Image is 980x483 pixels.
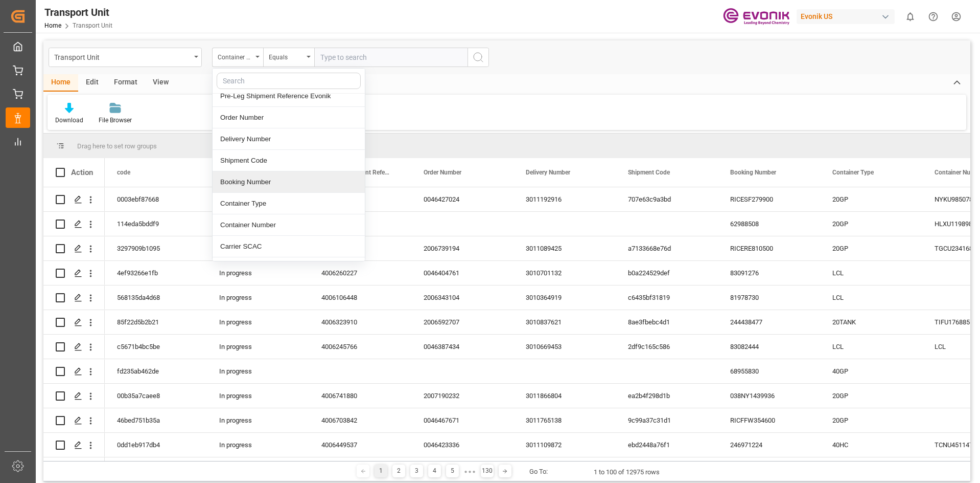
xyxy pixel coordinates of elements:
div: 9c99a37c31d1 [616,408,718,432]
button: search button [468,48,489,67]
div: Press SPACE to select this row. [43,433,105,457]
div: a7133668e76d [616,236,718,260]
div: 5 [446,465,459,477]
div: 40GP [820,359,922,383]
div: 4006245766 [309,335,411,359]
div: LCL [820,286,922,310]
div: RICERE810500 [718,236,820,260]
div: 0003ebf87668 [105,187,207,211]
div: Transport Unit [54,50,191,63]
div: In progress [207,310,309,334]
div: c5671b4bc5be [105,335,207,359]
div: c6435bf31819 [616,286,718,310]
div: RICESF279900 [718,187,820,211]
span: Delivery Number [526,169,570,176]
div: ea2b4f298d1b [616,384,718,408]
div: Press SPACE to select this row. [43,359,105,384]
div: 20GP [820,236,922,260]
div: 4006260227 [309,261,411,285]
button: close menu [212,48,263,67]
div: LCL [820,261,922,285]
div: 4 [428,465,441,477]
div: Go To: [529,467,548,477]
div: 4006106448 [309,286,411,310]
div: 2df9c165c586 [616,335,718,359]
div: 3011089425 [514,236,616,260]
div: 3011866804 [514,384,616,408]
div: 0046387434 [411,335,514,359]
div: 62988508 [718,212,820,236]
div: In progress [207,261,309,285]
div: 3010364919 [514,286,616,310]
div: 4006741880 [309,384,411,408]
div: File Browser [99,116,132,125]
div: Press SPACE to select this row. [43,187,105,212]
div: Press SPACE to select this row. [43,212,105,236]
div: 85f22d5b2b21 [105,310,207,334]
div: RICFFW354600 [718,408,820,432]
div: 20TANK [820,310,922,334]
div: 0046427024 [411,187,514,211]
div: Transport Unit [44,5,112,20]
div: Equals [269,50,304,62]
div: In progress [207,187,309,211]
div: Shipment Code [213,150,365,171]
div: 246971224 [718,433,820,457]
div: 40HC [820,433,922,457]
button: Help Center [922,5,945,28]
div: Carrier Short Name [213,257,365,279]
input: Type to search [314,48,468,67]
button: open menu [263,48,314,67]
div: Press SPACE to select this row. [43,384,105,408]
div: 3011765138 [514,408,616,432]
div: 568135da4d68 [105,286,207,310]
div: 20GP [820,408,922,432]
span: Container Type [832,169,874,176]
div: LCL [820,335,922,359]
div: Action [71,168,93,177]
div: Download [55,116,83,125]
div: Container Number [213,214,365,236]
div: Pre-Leg Shipment Reference Evonik [213,85,365,107]
div: In progress [207,236,309,260]
span: Drag here to set row groups [77,142,157,150]
img: Evonik-brand-mark-Deep-Purple-RGB.jpeg_1700498283.jpeg [723,8,789,26]
div: Press SPACE to select this row. [43,286,105,310]
div: 8ae3fbebc4d1 [616,310,718,334]
div: 3011192916 [514,187,616,211]
div: 2006739194 [411,236,514,260]
div: Home [43,74,78,92]
div: 3010701132 [514,261,616,285]
div: View [145,74,176,92]
a: Home [44,22,61,29]
div: Press SPACE to select this row. [43,408,105,433]
div: 3010837621 [514,310,616,334]
div: 00b35a7caee8 [105,384,207,408]
div: 244438477 [718,310,820,334]
div: Order Number [213,107,365,128]
div: 20GP [820,384,922,408]
span: Order Number [424,169,461,176]
button: open menu [49,48,202,67]
div: 130 [481,465,494,477]
div: 2006592707 [411,310,514,334]
div: 20GP [820,187,922,211]
div: 4006703842 [309,408,411,432]
div: ● ● ● [464,468,475,475]
div: 4006323910 [309,310,411,334]
div: 4ef93266e1fb [105,261,207,285]
div: Edit [78,74,106,92]
div: 81978730 [718,286,820,310]
div: Delivery Number [213,128,365,150]
div: Press SPACE to select this row. [43,261,105,286]
div: 1 [375,465,387,477]
div: 2 [392,465,405,477]
div: Evonik US [797,9,895,24]
div: 2007190232 [411,384,514,408]
div: In progress [207,286,309,310]
div: 707e63c9a3bd [616,187,718,211]
div: Booking Number [213,171,365,193]
div: 0046404761 [411,261,514,285]
div: 038NY1439936 [718,384,820,408]
div: Press SPACE to select this row. [43,335,105,359]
